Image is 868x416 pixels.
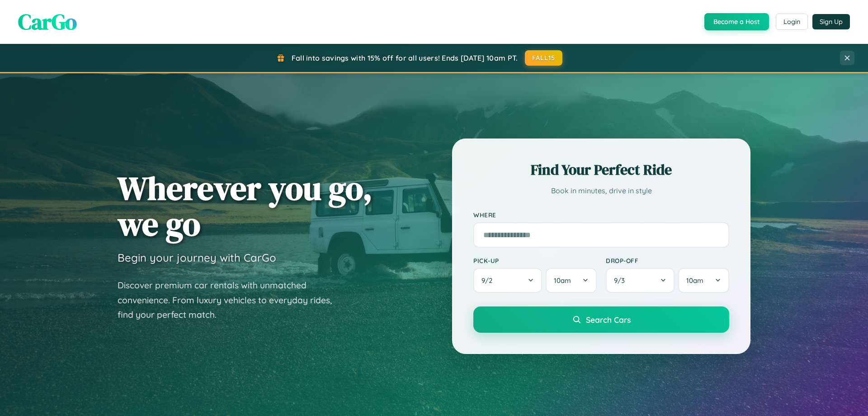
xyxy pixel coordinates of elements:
[481,276,497,285] span: 9 / 2
[586,315,631,325] span: Search Cars
[704,13,769,30] button: Become a Host
[776,14,808,30] button: Login
[525,50,563,66] button: FALL15
[614,276,629,285] span: 9 / 3
[473,160,729,180] h2: Find Your Perfect Ride
[473,268,542,293] button: 9/2
[118,278,344,322] p: Discover premium car rentals with unmatched convenience. From luxury vehicles to everyday rides, ...
[473,211,729,219] label: Where
[554,276,571,285] span: 10am
[606,268,675,293] button: 9/3
[473,184,729,197] p: Book in minutes, drive in style
[606,257,729,264] label: Drop-off
[118,251,276,264] h3: Begin your journey with CarGo
[292,53,518,62] span: Fall into savings with 15% off for all users! Ends [DATE] 10am PT.
[473,306,729,333] button: Search Cars
[18,7,77,37] span: CarGo
[546,268,597,293] button: 10am
[678,268,729,293] button: 10am
[686,276,703,285] span: 10am
[812,14,850,29] button: Sign Up
[118,170,373,242] h1: Wherever you go, we go
[473,257,597,264] label: Pick-up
